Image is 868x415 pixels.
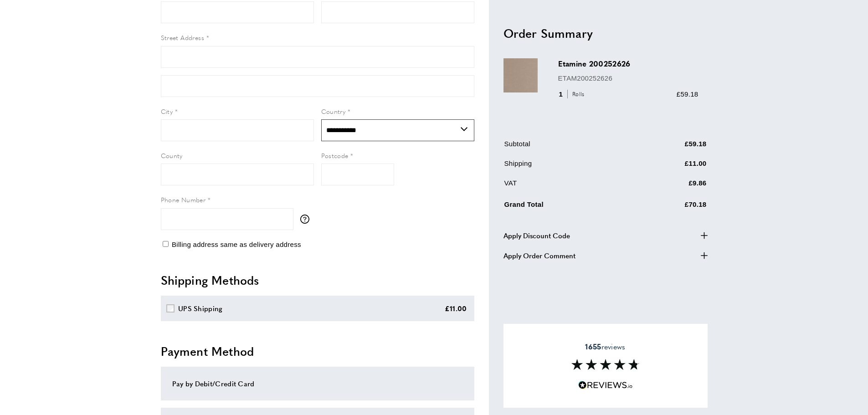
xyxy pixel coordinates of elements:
span: Billing address same as delivery address [172,241,301,248]
span: City [161,107,173,116]
td: £59.18 [635,138,706,156]
button: More information [300,215,314,224]
span: Phone Number [161,195,206,204]
span: reviews [585,342,625,351]
td: Shipping [504,158,634,175]
h2: Shipping Methods [161,272,474,288]
td: £9.86 [635,177,706,195]
span: Street Address [161,33,205,42]
input: Billing address same as delivery address [163,241,169,247]
h2: Payment Method [161,343,474,359]
img: Reviews.io 5 stars [578,381,633,389]
span: Postcode [321,151,349,160]
td: Subtotal [504,138,634,156]
p: ETAM200252626 [558,72,699,83]
span: £59.18 [677,90,699,97]
span: County [161,151,183,160]
span: Apply Order Comment [503,250,575,261]
td: £11.00 [635,158,706,175]
div: Pay by Debit/Credit Card [172,378,463,389]
div: £11.00 [445,303,467,314]
span: Rolls [567,90,587,98]
img: Etamine 200252626 [503,58,538,92]
h2: Order Summary [503,25,708,41]
div: UPS Shipping [178,303,223,314]
strong: 1655 [585,341,601,352]
h3: Etamine 200252626 [558,58,699,69]
img: Reviews section [571,359,640,370]
div: 1 [558,88,588,99]
span: Apply Discount Code [503,230,570,241]
span: Country [321,107,346,116]
td: £70.18 [635,197,706,216]
td: VAT [504,177,634,195]
td: Grand Total [504,197,634,216]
